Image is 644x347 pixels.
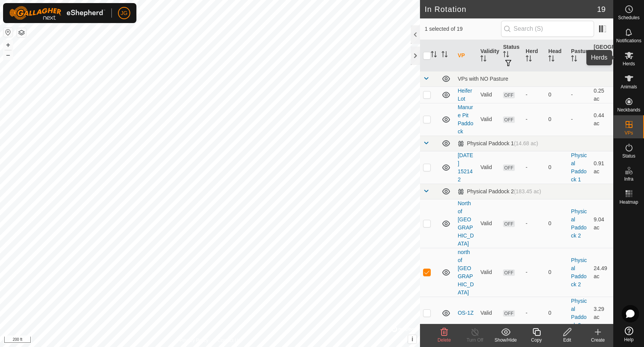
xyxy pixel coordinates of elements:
span: Neckbands [617,108,640,112]
td: 0 [545,248,568,297]
span: OFF [503,164,515,171]
span: Infra [624,177,633,181]
td: Valid [477,199,500,248]
span: Notifications [616,38,641,43]
div: Turn Off [460,337,490,344]
img: Gallagher Logo [9,6,105,20]
a: Physical Paddock 2 [571,208,587,239]
td: Valid [477,151,500,184]
td: Valid [477,297,500,329]
td: 9.04 ac [591,199,613,248]
span: Schedules [618,15,639,20]
a: North of [GEOGRAPHIC_DATA] [458,200,474,247]
td: - [568,103,591,136]
span: 1 selected of 19 [425,25,501,33]
th: Head [545,40,568,71]
span: Delete [438,337,451,343]
span: i [412,336,413,342]
td: 0 [545,297,568,329]
a: Contact Us [217,337,240,344]
a: Help [614,324,644,345]
th: Status [500,40,523,71]
td: Valid [477,248,500,297]
td: 0 [545,86,568,103]
div: - [526,115,542,123]
a: [DATE] 152142 [458,152,473,183]
span: Heatmap [619,200,638,204]
th: Herd [523,40,545,71]
div: Physical Paddock 2 [458,188,541,195]
span: 19 [597,3,606,15]
span: OFF [503,269,515,276]
button: i [408,335,417,344]
div: - [526,268,542,276]
p-sorticon: Activate to sort [571,56,577,63]
th: Pasture [568,40,591,71]
div: Copy [521,337,552,344]
div: Create [583,337,613,344]
p-sorticon: Activate to sort [526,56,532,63]
input: Search (S) [501,21,594,37]
div: Physical Paddock 1 [458,140,538,147]
div: Edit [552,337,583,344]
p-sorticon: Activate to sort [442,52,448,58]
div: - [526,91,542,99]
span: VPs [624,131,633,135]
span: OFF [503,116,515,123]
p-sorticon: Activate to sort [503,52,509,58]
td: 3.29 ac [591,297,613,329]
p-sorticon: Activate to sort [431,52,437,58]
span: Herds [622,61,635,66]
span: Help [624,337,634,342]
div: Show/Hide [490,337,521,344]
span: (14.68 ac) [514,140,538,146]
td: 0 [545,199,568,248]
a: Privacy Policy [180,337,209,344]
a: Physical Paddock 2 [571,257,587,287]
a: Heifer Lot [458,88,472,102]
th: [GEOGRAPHIC_DATA] Area [591,40,613,71]
span: Animals [621,85,637,89]
span: OFF [503,92,515,98]
td: Valid [477,86,500,103]
p-sorticon: Activate to sort [480,56,486,63]
div: - [526,219,542,227]
a: OS-1Z [458,310,473,316]
a: Manure Pit Paddock [458,104,473,134]
span: JG [121,9,128,17]
button: – [3,50,13,60]
a: Physical Paddock 2 [571,298,587,328]
th: VP [455,40,477,71]
button: + [3,40,13,50]
span: Status [622,154,635,158]
div: - [526,309,542,317]
td: 0 [545,151,568,184]
td: 0.91 ac [591,151,613,184]
a: Physical Paddock 1 [571,152,587,183]
td: 0 [545,103,568,136]
td: 0.25 ac [591,86,613,103]
a: north of [GEOGRAPHIC_DATA] [458,249,474,296]
h2: In Rotation [425,5,597,14]
span: OFF [503,221,515,227]
div: - [526,163,542,171]
th: Validity [477,40,500,71]
button: Reset Map [3,28,13,37]
td: - [568,86,591,103]
button: Map Layers [17,28,26,37]
span: (183.45 ac) [514,188,541,194]
p-sorticon: Activate to sort [548,56,554,63]
span: OFF [503,310,515,317]
td: 0.44 ac [591,103,613,136]
td: 24.49 ac [591,248,613,297]
td: Valid [477,103,500,136]
p-sorticon: Activate to sort [594,60,600,66]
div: VPs with NO Pasture [458,76,610,82]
